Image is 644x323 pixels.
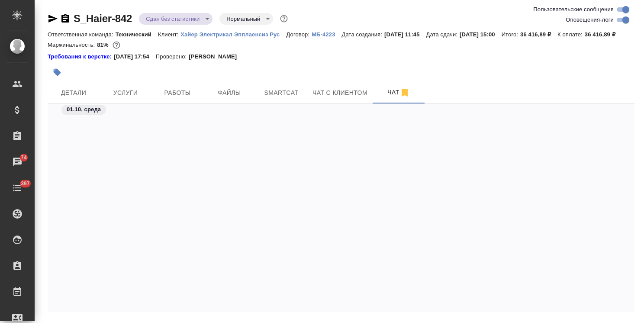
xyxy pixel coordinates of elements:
p: [DATE] 15:00 [460,31,502,38]
button: Нормальный [224,15,263,23]
span: Детали [53,87,94,98]
p: Итого: [502,31,520,38]
span: Пользовательские сообщения [533,5,614,14]
button: 5678.06 RUB; [111,39,122,51]
a: S_Haier-842 [74,13,132,24]
p: Дата создания: [342,31,384,38]
p: 81% [97,42,110,48]
span: Smartcat [261,87,302,98]
p: К оплате: [557,31,585,38]
a: МБ-4223 [312,30,341,38]
a: Требования к верстке: [48,52,114,61]
p: Маржинальность: [48,42,97,48]
p: Договор: [286,31,312,38]
p: [PERSON_NAME] [189,52,243,61]
span: Файлы [209,87,250,98]
span: Чат [378,87,419,98]
p: Дата сдачи: [426,31,460,38]
button: Скопировать ссылку для ЯМессенджера [48,13,58,24]
span: 397 [16,179,35,188]
p: Проверено: [156,52,189,61]
p: 36 416,89 ₽ [585,31,622,38]
div: Сдан без статистики [139,13,213,25]
span: 74 [16,153,32,162]
p: Клиент: [158,31,180,38]
span: Оповещения-логи [566,16,614,24]
p: 36 416,89 ₽ [520,31,557,38]
p: [DATE] 11:45 [384,31,426,38]
span: Услуги [105,87,146,98]
p: [DATE] 17:54 [114,52,156,61]
span: Чат с клиентом [312,87,367,98]
p: Ответственная команда: [48,31,116,38]
a: 74 [2,151,32,173]
p: Технический [116,31,158,38]
a: 397 [2,177,32,199]
p: МБ-4223 [312,31,341,38]
a: Хайер Электрикал Эпплаенсиз Рус [180,30,286,38]
div: Сдан без статистики [219,13,273,25]
button: Добавить тэг [48,63,67,82]
span: Работы [157,87,198,98]
button: Скопировать ссылку [60,13,71,24]
button: Сдан без статистики [143,15,202,23]
p: 01.10, среда [67,105,101,114]
button: Доп статусы указывают на важность/срочность заказа [278,13,290,24]
p: Хайер Электрикал Эпплаенсиз Рус [180,31,286,38]
svg: Отписаться [399,87,410,98]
